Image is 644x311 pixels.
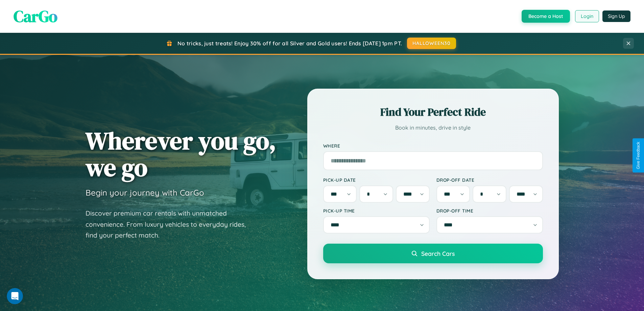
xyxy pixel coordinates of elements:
[522,10,570,23] button: Become a Host
[177,40,402,47] span: No tricks, just treats! Enjoy 30% off for all Silver and Gold users! Ends [DATE] 1pm PT.
[323,244,543,263] button: Search Cars
[436,208,543,214] label: Drop-off Time
[86,187,204,198] h3: Begin your journey with CarGo
[86,127,276,181] h1: Wherever you go, we go
[86,208,255,241] p: Discover premium car rentals with unmatched convenience. From luxury vehicles to everyday rides, ...
[14,5,57,27] span: CarGo
[323,105,543,119] h2: Find Your Perfect Ride
[323,208,430,214] label: Pick-up Time
[602,10,630,22] button: Sign Up
[323,177,430,183] label: Pick-up Date
[323,143,543,149] label: Where
[407,38,456,49] button: HALLOWEEN30
[421,250,455,257] span: Search Cars
[636,142,641,169] div: Give Feedback
[323,123,543,133] p: Book in minutes, drive in style
[7,288,23,304] iframe: Intercom live chat
[575,10,599,22] button: Login
[436,177,543,183] label: Drop-off Date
